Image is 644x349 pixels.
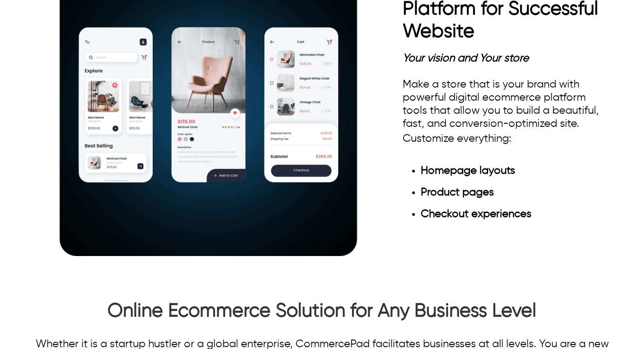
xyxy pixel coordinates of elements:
h2: Online Ecommerce Solution for Any Business Level [32,300,612,327]
span: Homepage layouts [421,165,515,176]
span: Your vision and Your store [403,53,529,64]
div: Make a store that is your brand with powerful digital ecommerce platform tools that allow you to ... [403,52,612,225]
p: Customize everything: [403,130,612,147]
span: Checkout experiences [421,209,531,219]
span: Product pages [421,187,494,198]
